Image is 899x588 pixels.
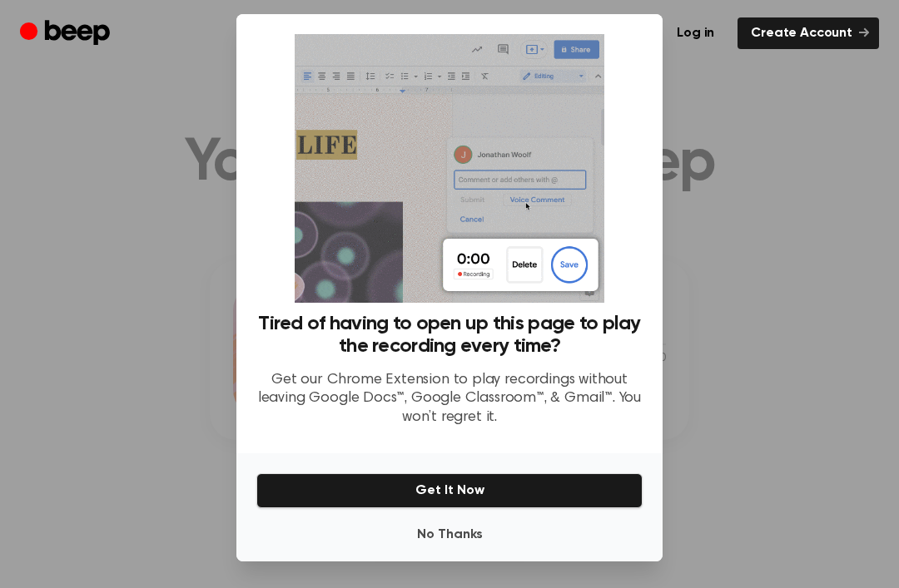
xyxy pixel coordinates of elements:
a: Beep [20,17,114,50]
a: Log in [663,17,728,49]
a: Create Account [738,17,879,49]
h3: Tired of having to open up this page to play the recording every time? [256,313,643,358]
button: Get It Now [256,473,643,508]
img: Beep extension in action [295,34,603,303]
p: Get our Chrome Extension to play recordings without leaving Google Docs™, Google Classroom™, & Gm... [256,371,643,427]
button: No Thanks [256,518,643,551]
